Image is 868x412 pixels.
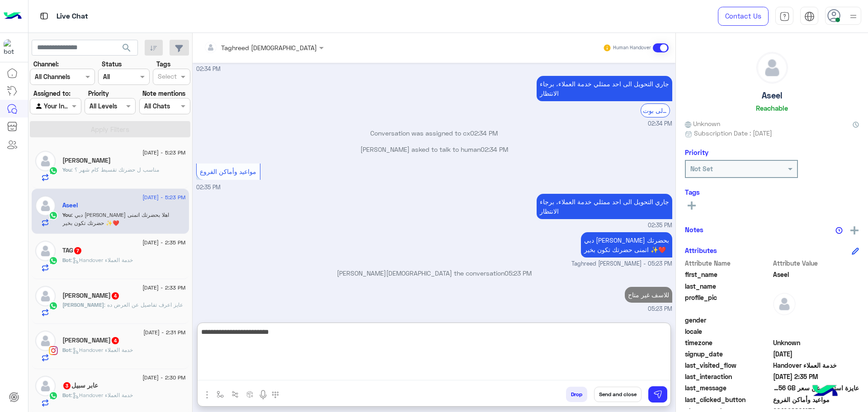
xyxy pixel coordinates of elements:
span: 02:34 PM [648,120,672,128]
img: create order [246,391,254,398]
span: [DATE] - 2:31 PM [143,328,185,337]
img: send voice note [258,389,269,400]
img: add [850,226,859,234]
div: الرجوع الى بوت [641,103,670,117]
div: Select [156,71,177,83]
span: عايز اعرف تفاصيل عن العرض ده [104,301,183,308]
h5: Mohamed Anwar El Sisy [62,157,111,164]
span: Unknown [773,338,859,347]
p: [PERSON_NAME][DEMOGRAPHIC_DATA] the conversation [196,268,672,278]
span: You [62,211,71,218]
button: Drop [566,387,587,402]
span: 4 [112,337,119,344]
img: 1403182699927242 [4,39,20,56]
img: tab [804,11,815,22]
img: defaultAdmin.png [35,331,56,351]
button: search [116,40,138,59]
img: Trigger scenario [231,391,239,398]
span: Unknown [685,119,720,128]
span: 02:35 PM [648,221,672,230]
img: WhatsApp [49,256,58,265]
span: Subscription Date : [DATE] [694,128,772,138]
span: دبي فون تغريد محمد اهلا بحضرتك اتمنى حضرتك تكون بخير ✨❤️ [62,211,169,226]
span: timezone [685,338,771,347]
img: Logo [4,7,22,26]
label: Note mentions [142,89,185,98]
span: [DATE] - 2:33 PM [142,284,185,292]
span: last_name [685,281,771,291]
img: tab [38,10,50,22]
span: [DATE] - 5:23 PM [142,193,185,201]
a: Contact Us [718,7,769,26]
button: create order [243,387,258,402]
img: tab [779,11,790,22]
span: Taghreed [PERSON_NAME] - 05:23 PM [571,260,672,268]
p: 13/8/2025, 5:23 PM [581,232,672,257]
img: WhatsApp [49,211,58,220]
span: 02:34 PM [481,145,508,153]
span: مناسب ل حضرتك تقسيط كام شهر ؟ [71,166,159,173]
p: Conversation was assigned to cx [196,128,672,138]
img: defaultAdmin.png [35,286,56,306]
img: defaultAdmin.png [35,196,56,216]
img: send attachment [202,389,212,400]
h5: Aseel [62,201,78,209]
h5: Mahmoud El-Gendy [62,292,120,300]
span: signup_date [685,349,771,359]
span: Aseel [773,270,859,279]
small: Human Handover [613,44,651,51]
span: last_visited_flow [685,360,771,370]
h6: Notes [685,225,703,234]
span: مواعيد وأماكن الفروع [773,395,859,404]
span: null [773,315,859,325]
img: Instagram [49,346,58,355]
span: 02:34 PM [196,66,221,72]
label: Status [102,59,122,69]
span: last_message [685,383,771,393]
label: Tags [156,59,170,69]
button: select flow [213,387,228,402]
h6: Attributes [685,246,717,254]
span: last_clicked_button [685,395,771,404]
img: select flow [217,391,224,398]
span: 05:23 PM [648,305,672,314]
p: 13/8/2025, 2:35 PM [537,194,672,219]
span: 2025-08-13T11:35:05.386Z [773,372,859,381]
span: 4 [112,292,119,300]
span: مواعيد وأماكن الفروع [200,168,256,175]
span: [PERSON_NAME] [62,301,104,308]
span: 02:34 PM [470,129,498,137]
span: عايزة استفسر عن سعر iPhone 15 pro max 256 GB [773,383,859,393]
span: : Handover خدمة العملاء [71,257,133,263]
label: Priority [88,89,109,98]
h5: Aseel [762,90,782,101]
p: Live Chat [57,10,88,23]
span: profile_pic [685,293,771,314]
img: defaultAdmin.png [35,376,56,396]
label: Assigned to: [33,89,71,98]
img: defaultAdmin.png [773,293,796,315]
img: WhatsApp [49,301,58,310]
span: first_name [685,270,771,279]
span: last_interaction [685,372,771,381]
img: make a call [272,391,279,398]
span: Attribute Value [773,258,859,268]
label: Channel: [33,59,59,69]
button: Send and close [594,387,642,402]
span: search [121,42,132,53]
span: You [62,166,71,173]
span: null [773,327,859,336]
img: defaultAdmin.png [35,241,56,261]
span: [DATE] - 2:30 PM [142,374,185,382]
span: [DATE] - 2:35 PM [142,239,185,247]
img: defaultAdmin.png [757,52,788,83]
span: locale [685,327,771,336]
h6: Reachable [756,104,788,112]
img: WhatsApp [49,166,58,175]
h5: TAG [62,247,82,254]
span: 3 [63,382,71,389]
button: Apply Filters [30,121,190,137]
span: [DATE] - 5:23 PM [142,149,185,157]
span: : Handover خدمة العملاء [71,346,133,353]
img: hulul-logo.png [809,376,841,407]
